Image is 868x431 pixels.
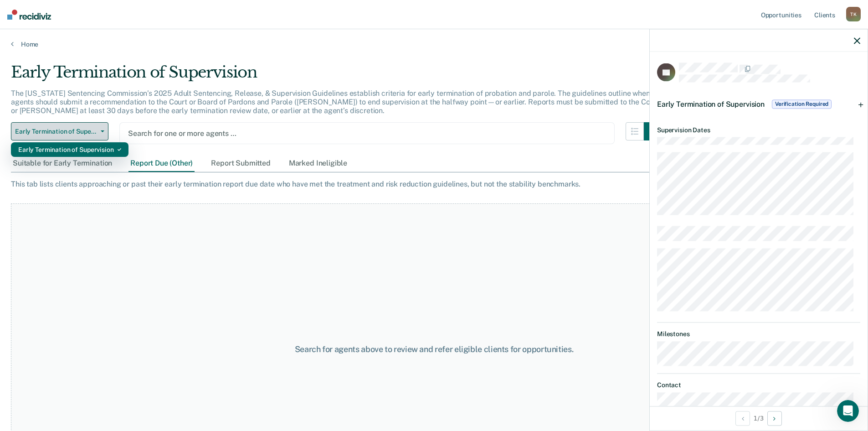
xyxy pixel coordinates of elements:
a: Home [11,40,857,48]
div: Early Termination of Supervision [18,142,121,157]
p: The [US_STATE] Sentencing Commission’s 2025 Adult Sentencing, Release, & Supervision Guidelines e... [11,89,659,115]
div: Report Submitted [209,155,272,172]
div: Suitable for Early Termination [11,155,114,172]
div: This tab lists clients approaching or past their early termination report due date who have met t... [11,180,857,188]
img: Recidiviz [7,10,51,20]
span: Verification Required [772,99,832,109]
div: Early Termination of Supervision [11,63,662,89]
span: Early Termination of Supervision [657,99,765,108]
div: Report Due (Other) [128,155,195,172]
div: Marked Ineligible [287,155,349,172]
div: T K [846,7,861,21]
button: Next Opportunity [767,411,782,426]
iframe: Intercom live chat [837,400,859,422]
dt: Supervision Dates [657,126,860,134]
dt: Milestones [657,330,860,338]
div: 1 / 3 [650,406,868,430]
span: Early Termination of Supervision [15,128,97,135]
div: Early Termination of SupervisionVerification Required [650,89,868,119]
dt: Contact [657,381,860,389]
button: Previous Opportunity [735,411,750,426]
div: Search for agents above to review and refer eligible clients for opportunities. [223,344,646,354]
